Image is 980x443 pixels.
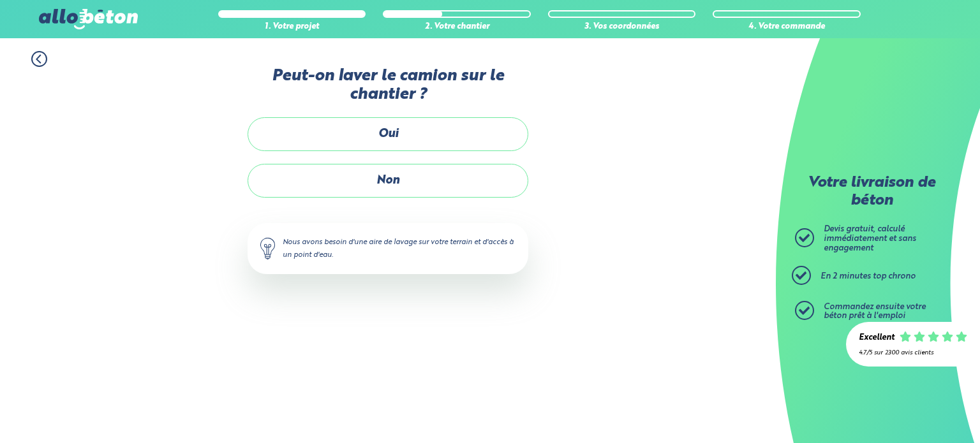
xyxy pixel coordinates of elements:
label: Peut-on laver le camion sur le chantier ? [248,67,528,105]
label: Non [248,164,528,198]
label: Oui [248,117,528,151]
div: 2. Votre chantier [383,22,531,32]
div: Nous avons besoin d'une aire de lavage sur votre terrain et d'accès à un point d'eau. [248,223,528,274]
img: allobéton [39,9,137,29]
div: 3. Vos coordonnées [548,22,696,32]
iframe: Help widget launcher [866,393,966,429]
div: 4. Votre commande [713,22,861,32]
div: 1. Votre projet [218,22,366,32]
